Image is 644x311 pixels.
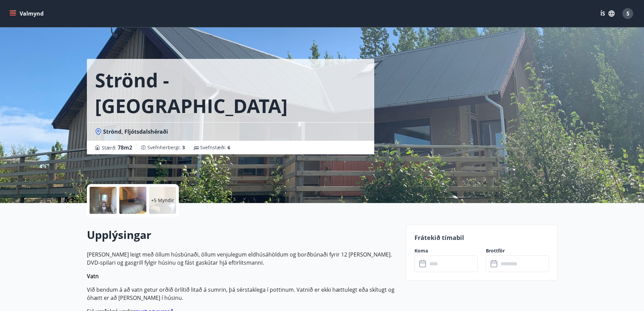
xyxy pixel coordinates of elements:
[87,227,398,242] h2: Upplýsingar
[102,143,132,152] span: Stærð :
[151,197,174,204] p: +5 Myndir
[87,286,398,302] p: Við bendum á að vatn getur orðið örlítið litað á sumrin, þá sérstaklega í pottinum. Vatnið er ekk...
[597,7,618,20] button: ÍS
[486,247,549,254] label: Brottför
[414,233,549,242] p: Frátekið tímabil
[620,5,636,22] button: S
[87,250,398,267] p: [PERSON_NAME] leigt með öllum húsbúnaði, öllum venjulegum eldhúsáhöldum og borðbúnaði fyrir 12 [P...
[95,67,366,118] h1: Strönd - [GEOGRAPHIC_DATA]
[147,144,185,151] span: Svefnherbergi :
[626,10,629,17] span: S
[182,144,185,151] span: 3
[118,144,132,151] span: 78 m2
[414,247,478,254] label: Koma
[87,272,99,280] strong: Vatn
[103,128,168,135] span: Strönd, Fljótsdalshéraði
[228,144,230,151] span: 6
[8,7,46,20] button: menu
[200,144,230,151] span: Svefnstæði :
